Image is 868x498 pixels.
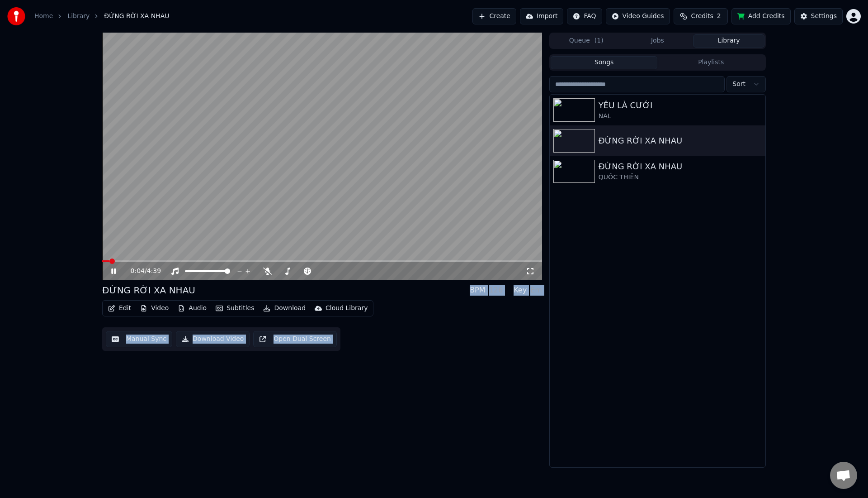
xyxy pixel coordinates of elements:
[131,267,145,276] span: 0:04
[137,302,172,315] button: Video
[599,112,762,121] div: NAL
[732,80,745,89] span: Sort
[104,12,169,21] span: ĐỪNG RỜI XA NHAU
[693,34,764,48] button: Library
[657,56,764,69] button: Playlists
[811,12,837,21] div: Settings
[472,8,516,24] button: Create
[253,331,337,347] button: Open Dual Screen
[530,285,542,296] div: Em
[830,462,857,489] a: Open chat
[67,12,90,21] a: Library
[551,56,658,69] button: Songs
[594,36,604,45] span: ( 1 )
[514,285,527,296] div: Key
[599,99,762,112] div: YÊU LÀ CƯỚI
[104,302,135,315] button: Edit
[34,12,169,21] nav: breadcrumb
[34,12,53,21] a: Home
[794,8,843,24] button: Settings
[259,302,309,315] button: Download
[106,331,172,347] button: Manual Sync
[551,34,622,48] button: Queue
[622,34,693,48] button: Jobs
[131,267,152,276] div: /
[489,285,503,296] div: 126
[691,12,713,21] span: Credits
[325,304,368,313] div: Cloud Library
[731,8,791,24] button: Add Credits
[520,8,563,24] button: Import
[674,8,728,24] button: Credits2
[7,7,25,25] img: youka
[599,134,762,147] div: ĐỪNG RỜI XA NHAU
[147,267,161,276] span: 4:39
[470,285,485,296] div: BPM
[174,302,210,315] button: Audio
[599,173,762,182] div: QUỐC THIÊN
[102,284,195,297] div: ĐỪNG RỜI XA NHAU
[717,12,721,21] span: 2
[567,8,602,24] button: FAQ
[212,302,258,315] button: Subtitles
[606,8,670,24] button: Video Guides
[176,331,250,347] button: Download Video
[599,160,762,173] div: ĐỪNG RỜI XA NHAU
